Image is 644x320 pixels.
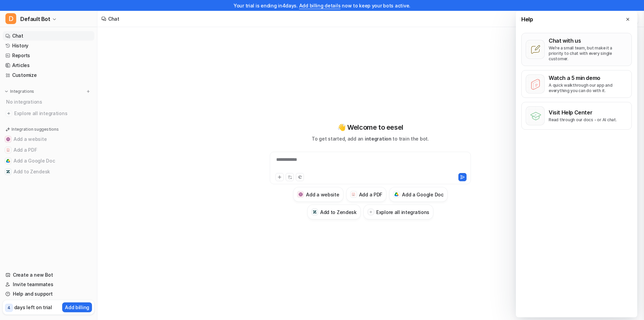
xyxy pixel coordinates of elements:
[521,15,533,23] span: Help
[3,270,94,280] a: Create a new Bot
[363,205,433,219] button: Explore all integrations
[20,14,50,24] span: Default Bot
[293,187,343,202] button: Add a websiteAdd a website
[3,280,94,289] a: Invite teammates
[3,289,94,299] a: Help and support
[10,89,34,94] p: Integrations
[521,70,632,98] button: Watch a 5 min demoA quick walkthrough our app and everything you can do with it.
[3,109,94,118] a: Explore all integrations
[6,137,10,141] img: Add a website
[313,210,317,214] img: Add to Zendesk
[3,31,94,41] a: Chat
[376,209,429,216] h3: Explore all integrations
[337,122,403,132] p: 👋 Welcome to eesel
[521,102,632,130] button: Visit Help CenterRead through our docs - or AI chat.
[312,135,429,142] p: To get started, add an to train the bot.
[549,37,627,44] p: Chat with us
[3,166,94,177] button: Add to ZendeskAdd to Zendesk
[5,13,16,24] span: D
[3,41,94,50] a: History
[307,205,361,219] button: Add to ZendeskAdd to Zendesk
[14,304,52,311] p: days left on trial
[6,148,10,152] img: Add a PDF
[86,89,91,94] img: menu_add.svg
[3,145,94,155] button: Add a PDFAdd a PDF
[4,96,94,107] div: No integrations
[3,61,94,70] a: Articles
[521,33,632,66] button: Chat with usWe’re a small team, but make it a priority to chat with every single customer.
[5,110,12,117] img: explore all integrations
[346,187,386,202] button: Add a PDFAdd a PDF
[549,83,627,93] p: A quick walkthrough our app and everything you can do with it.
[351,192,356,196] img: Add a PDF
[3,155,94,166] button: Add a Google DocAdd a Google Doc
[365,136,391,142] span: integration
[359,191,382,198] h3: Add a PDF
[65,304,89,311] p: Add billing
[549,109,617,116] p: Visit Help Center
[549,74,627,81] p: Watch a 5 min demo
[402,191,444,198] h3: Add a Google Doc
[6,159,10,163] img: Add a Google Doc
[62,302,92,312] button: Add billing
[3,88,36,95] button: Integrations
[3,134,94,145] button: Add a websiteAdd a website
[395,192,399,196] img: Add a Google Doc
[549,117,617,123] p: Read through our docs - or AI chat.
[14,108,92,119] span: Explore all integrations
[320,209,357,216] h3: Add to Zendesk
[7,305,10,311] p: 4
[306,191,339,198] h3: Add a website
[108,15,119,22] div: Chat
[3,70,94,80] a: Customize
[6,170,10,174] img: Add to Zendesk
[389,187,448,202] button: Add a Google DocAdd a Google Doc
[299,192,303,197] img: Add a website
[549,45,627,62] p: We’re a small team, but make it a priority to chat with every single customer.
[11,126,58,132] p: Integration suggestions
[4,89,9,94] img: expand menu
[299,3,341,8] a: Add billing details
[3,51,94,60] a: Reports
